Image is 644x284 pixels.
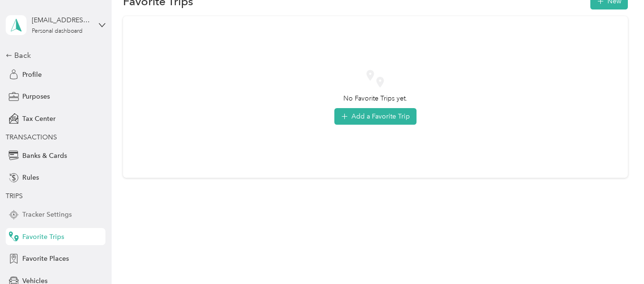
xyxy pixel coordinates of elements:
span: Favorite Trips [22,232,64,242]
span: Banks & Cards [22,151,67,161]
span: Purposes [22,92,50,101]
span: Rules [22,173,39,183]
iframe: Everlance-gr Chat Button Frame [591,231,644,284]
span: Profile [22,70,42,80]
div: Back [6,50,101,61]
div: [EMAIL_ADDRESS][DOMAIN_NAME] [32,15,91,25]
span: TRIPS [6,192,23,200]
button: Add a Favorite Trip [334,108,417,125]
div: Personal dashboard [32,28,83,34]
span: TRANSACTIONS [6,133,57,141]
span: Tracker Settings [22,210,72,220]
span: No Favorite Trips yet. [343,93,407,103]
span: Favorite Places [22,254,69,264]
span: Tax Center [22,114,56,124]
